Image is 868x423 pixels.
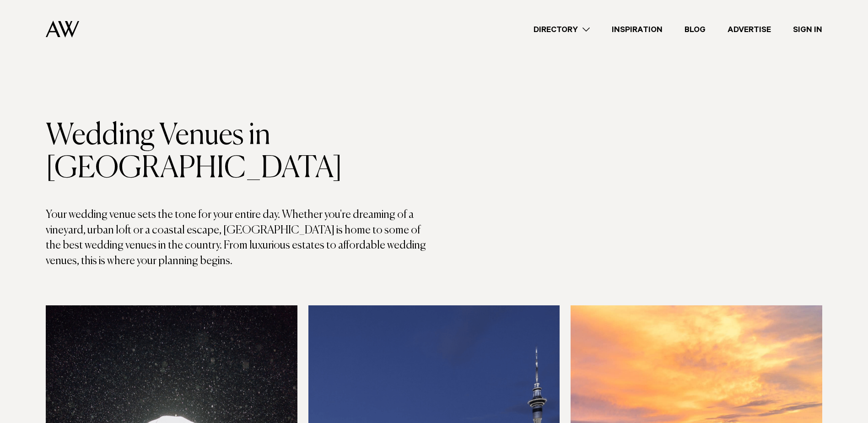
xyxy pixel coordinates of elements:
[46,21,79,38] img: Auckland Weddings Logo
[674,23,717,36] a: Blog
[782,23,833,36] a: Sign In
[523,23,601,36] a: Directory
[46,207,434,269] p: Your wedding venue sets the tone for your entire day. Whether you're dreaming of a vineyard, urba...
[717,23,782,36] a: Advertise
[601,23,674,36] a: Inspiration
[46,119,434,185] h1: Wedding Venues in [GEOGRAPHIC_DATA]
